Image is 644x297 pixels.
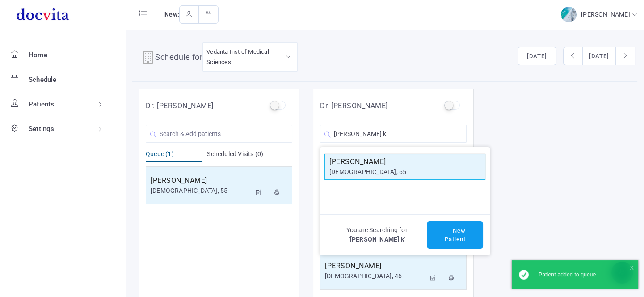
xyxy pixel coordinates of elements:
[320,125,467,143] input: Search & Add patients
[151,175,251,186] h5: [PERSON_NAME]
[29,51,47,59] span: Home
[325,272,425,281] div: [DEMOGRAPHIC_DATA], 46
[155,51,202,65] h4: Schedule for
[539,272,596,278] span: Patient added to queue
[329,167,480,177] div: [DEMOGRAPHIC_DATA], 65
[164,11,179,18] span: New:
[427,221,483,249] button: New Patient
[29,100,55,108] span: Patients
[518,47,556,66] button: [DATE]
[581,11,632,18] span: [PERSON_NAME]
[329,157,480,167] h5: [PERSON_NAME]
[29,125,55,133] span: Settings
[325,261,425,272] h5: [PERSON_NAME]
[320,101,388,111] h5: Dr. [PERSON_NAME]
[146,101,214,111] h5: Dr. [PERSON_NAME]
[207,149,292,162] div: Scheduled Visits (0)
[561,7,577,22] img: img-2.jpg
[146,149,202,162] div: Queue (1)
[29,76,57,84] span: Schedule
[350,236,404,243] span: [PERSON_NAME] k
[582,47,616,66] button: [DATE]
[151,186,251,195] div: [DEMOGRAPHIC_DATA], 55
[206,47,294,68] div: Vedanta Inst of Medical Sciences
[327,225,427,244] span: You are Searching for ' '
[146,125,292,143] input: Search & Add patients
